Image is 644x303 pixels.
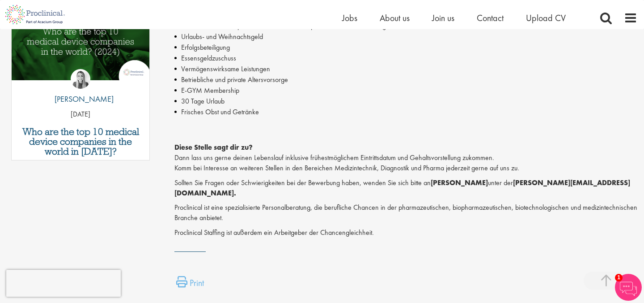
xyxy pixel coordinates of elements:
[176,276,204,294] a: Print
[431,178,488,187] strong: [PERSON_NAME]
[16,127,145,156] a: Who are the top 10 medical device companies in the world in [DATE]?
[342,12,357,24] a: Jobs
[174,53,637,64] li: Essensgeldzuschuss
[477,12,504,24] a: Contact
[48,69,114,109] a: Hannah Burke [PERSON_NAME]
[12,9,149,80] img: Top 10 Medical Device Companies 2024
[174,64,637,74] li: Vermögenswirksame Leistungen
[380,12,410,24] a: About us
[174,85,637,96] li: E-GYM Membership
[174,178,637,199] p: Sollten Sie Fragen oder Schwierigkeiten bei der Bewerbung haben, wenden Sie sich bitte an unter der
[174,74,637,85] li: Betriebliche und private Altersvorsorge
[174,31,637,42] li: Urlaubs- und Weihnachtsgeld
[12,9,149,88] a: Link to a post
[615,274,623,281] span: 1
[174,178,630,198] strong: [PERSON_NAME][EMAIL_ADDRESS][DOMAIN_NAME].
[174,96,637,107] li: 30 Tage Urlaub
[174,122,637,173] p: Dann lass uns gerne deinen Lebenslauf inklusive frühestmöglichem Eintrittsdatum und Gehaltsvorste...
[71,69,90,89] img: Hannah Burke
[526,12,566,24] a: Upload CV
[6,270,121,297] iframe: reCAPTCHA
[48,93,114,105] p: [PERSON_NAME]
[174,143,253,152] strong: Diese Stelle sagt dir zu?
[174,228,637,238] p: Proclinical Staffing ist außerdem ein Arbeitgeber der Chancengleichheit.
[615,274,642,301] img: Chatbot
[174,203,637,223] p: Proclinical ist eine spezialisierte Personalberatung, die berufliche Chancen in der pharmazeutisc...
[174,42,637,53] li: Erfolgsbeteiligung
[12,109,149,120] p: [DATE]
[432,12,454,24] a: Join us
[174,107,637,117] li: Frisches Obst und Getränke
